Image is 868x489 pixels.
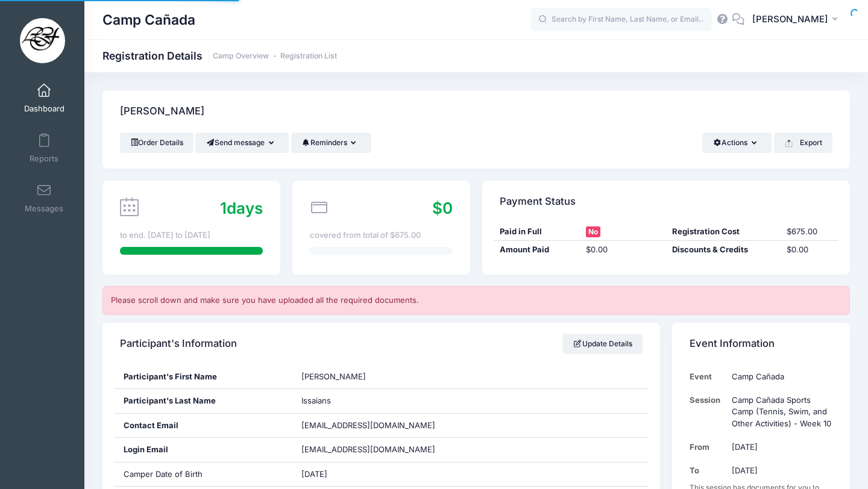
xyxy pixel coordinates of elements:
[120,326,237,361] h4: Participant's Information
[16,177,73,219] a: Messages
[24,104,64,114] span: Dashboard
[726,365,832,388] td: Camp Cañada
[562,334,643,354] a: Update Details
[220,196,263,220] div: days
[301,469,327,479] span: [DATE]
[213,52,269,61] a: Camp Overview
[690,459,726,482] td: To
[195,132,289,153] button: Send message
[744,6,850,34] button: [PERSON_NAME]
[280,52,337,61] a: Registration List
[666,226,781,238] div: Registration Cost
[16,77,73,119] a: Dashboard
[102,286,850,315] div: Please scroll down and make sure you have uploaded all the required documents.
[774,132,832,153] button: Export
[301,444,452,456] span: [EMAIL_ADDRESS][DOMAIN_NAME]
[25,204,63,214] span: Messages
[310,229,453,241] div: covered from total of $675.00
[781,244,838,256] div: $0.00
[115,365,292,389] div: Participant's First Name
[726,388,832,435] td: Camp Cañada Sports Camp (Tennis, Swim, and Other Activities) - Week 10
[586,226,600,237] span: No
[494,244,580,256] div: Amount Paid
[301,372,366,381] span: [PERSON_NAME]
[301,420,435,430] span: [EMAIL_ADDRESS][DOMAIN_NAME]
[220,199,227,217] span: 1
[115,463,292,487] div: Camper Date of Birth
[115,389,292,413] div: Participant's Last Name
[690,326,775,361] h4: Event Information
[102,49,337,62] h1: Registration Details
[690,365,726,388] td: Event
[120,132,193,153] a: Order Details
[432,199,453,217] span: $0
[690,388,726,435] td: Session
[726,459,832,482] td: [DATE]
[726,435,832,459] td: [DATE]
[20,18,65,63] img: Camp Cañada
[30,154,58,164] span: Reports
[301,396,331,405] span: Issaians
[16,127,73,169] a: Reports
[781,226,838,238] div: $675.00
[494,226,580,238] div: Paid in Full
[666,244,781,256] div: Discounts & Credits
[115,438,292,462] div: Login Email
[500,184,576,219] h4: Payment Status
[120,95,204,129] h4: [PERSON_NAME]
[115,414,292,438] div: Contact Email
[531,8,712,32] input: Search by First Name, Last Name, or Email...
[102,6,195,34] h1: Camp Cañada
[702,132,772,153] button: Actions
[120,229,263,241] div: to end. [DATE] to [DATE]
[580,244,666,256] div: $0.00
[291,132,371,153] button: Reminders
[690,435,726,459] td: From
[752,13,828,26] span: [PERSON_NAME]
